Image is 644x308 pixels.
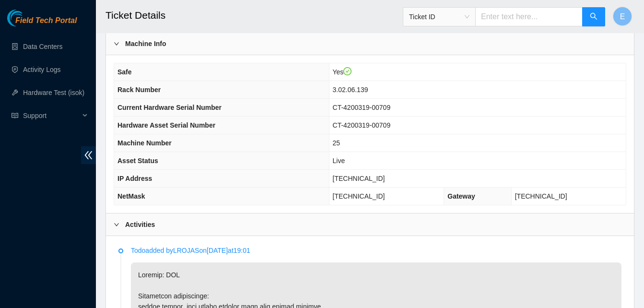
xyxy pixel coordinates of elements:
[125,219,155,230] b: Activities
[333,86,368,94] span: 3.02.06.139
[117,86,161,94] span: Rack Number
[15,16,77,25] span: Field Tech Portal
[333,192,385,200] span: [TECHNICAL_ID]
[23,106,80,125] span: Support
[117,68,132,76] span: Safe
[475,7,583,26] input: Enter text here...
[333,68,352,76] span: Yes
[114,41,119,47] span: right
[117,192,145,200] span: NetMask
[23,43,62,50] a: Data Centers
[343,67,352,76] span: check-circle
[7,17,77,30] a: Akamai TechnologiesField Tech Portal
[117,175,152,182] span: IP Address
[23,66,61,73] a: Activity Logs
[590,12,597,22] span: search
[582,7,605,26] button: search
[117,104,222,111] span: Current Hardware Serial Number
[114,222,119,227] span: right
[12,112,18,119] span: read
[333,121,391,129] span: CT-4200319-00709
[333,157,345,165] span: Live
[23,89,84,96] a: Hardware Test (isok)
[106,213,634,236] div: Activities
[613,7,632,26] button: E
[117,139,172,147] span: Machine Number
[117,121,215,129] span: Hardware Asset Serial Number
[7,10,48,26] img: Akamai Technologies
[106,33,634,55] div: Machine Info
[409,10,469,24] span: Ticket ID
[131,245,621,256] p: Todo added by LROJAS on [DATE] at 19:01
[333,139,340,147] span: 25
[333,175,385,182] span: [TECHNICAL_ID]
[125,38,166,49] b: Machine Info
[620,11,625,23] span: E
[81,146,96,164] span: double-left
[333,104,391,111] span: CT-4200319-00709
[515,192,567,200] span: [TECHNICAL_ID]
[447,192,475,200] span: Gateway
[117,157,158,165] span: Asset Status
